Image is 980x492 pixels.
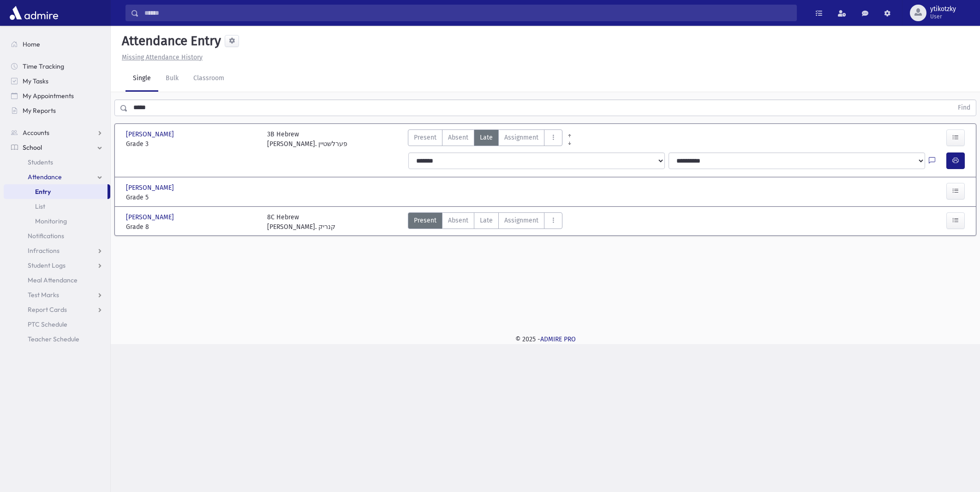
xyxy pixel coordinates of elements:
[4,74,110,88] a: My Tasks
[28,291,59,299] span: Test Marks
[4,88,110,103] a: My Appointments
[4,184,108,199] a: Entry
[267,129,347,149] div: 3B Hebrew [PERSON_NAME]. פערלשטיין
[4,258,110,273] a: Student Logs
[4,302,110,317] a: Report Cards
[35,187,51,196] span: Entry
[28,232,64,240] span: Notifications
[4,170,110,184] a: Attendance
[158,66,186,92] a: Bulk
[448,133,468,142] span: Absent
[126,139,258,149] span: Grade 3
[35,202,45,211] span: List
[28,276,78,284] span: Meal Attendance
[4,287,110,302] a: Test Marks
[4,228,110,243] a: Notifications
[125,66,158,92] a: Single
[125,334,965,344] div: © 2025 -
[23,129,49,137] span: Accounts
[4,317,110,332] a: PTC Schedule
[408,129,562,149] div: AttTypes
[28,335,79,343] span: Teacher Schedule
[4,59,110,74] a: Time Tracking
[23,77,48,85] span: My Tasks
[28,173,62,181] span: Attendance
[414,216,436,225] span: Present
[28,261,66,269] span: Student Logs
[126,183,176,193] span: [PERSON_NAME]
[118,53,203,61] a: Missing Attendance History
[122,53,203,61] u: Missing Attendance History
[504,133,538,142] span: Assignment
[930,6,956,13] span: ytikotzky
[126,129,176,139] span: [PERSON_NAME]
[28,246,60,255] span: Infractions
[23,92,74,100] span: My Appointments
[4,103,110,118] a: My Reports
[4,155,110,170] a: Students
[4,199,110,214] a: List
[952,100,976,116] button: Find
[23,106,56,115] span: My Reports
[4,37,110,52] a: Home
[480,216,493,225] span: Late
[4,140,110,155] a: School
[414,133,436,142] span: Present
[408,212,562,232] div: AttTypes
[4,125,110,140] a: Accounts
[28,305,67,314] span: Report Cards
[23,62,64,70] span: Time Tracking
[35,217,67,225] span: Monitoring
[930,13,956,20] span: User
[7,4,60,22] img: AdmirePro
[540,335,576,343] a: ADMIRE PRO
[448,216,468,225] span: Absent
[23,143,42,152] span: School
[186,66,232,92] a: Classroom
[23,40,40,48] span: Home
[4,243,110,258] a: Infractions
[28,158,53,166] span: Students
[480,133,493,142] span: Late
[139,5,796,21] input: Search
[126,193,258,202] span: Grade 5
[4,332,110,346] a: Teacher Schedule
[504,216,538,225] span: Assignment
[28,320,67,328] span: PTC Schedule
[4,273,110,287] a: Meal Attendance
[126,222,258,232] span: Grade 8
[118,33,221,49] h5: Attendance Entry
[4,214,110,228] a: Monitoring
[267,212,335,232] div: 8C Hebrew [PERSON_NAME]. קנריק
[126,212,176,222] span: [PERSON_NAME]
